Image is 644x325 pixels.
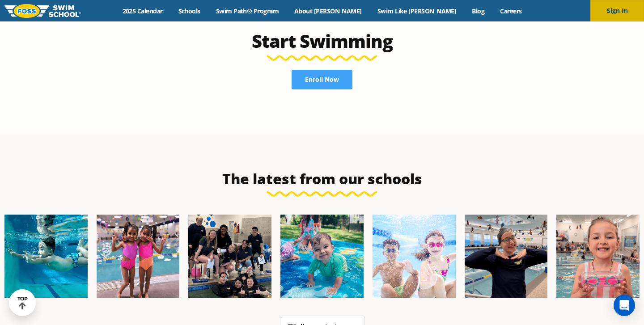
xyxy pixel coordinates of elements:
[492,7,530,15] a: Careers
[208,7,286,15] a: Swim Path® Program
[114,7,170,15] a: 2025 Calendar
[556,215,640,298] img: Fa25-Website-Images-14-600x600.jpg
[464,7,492,15] a: Blog
[287,7,370,15] a: About [PERSON_NAME]
[305,76,339,83] span: Enroll Now
[373,215,456,298] img: FCC_FOSS_GeneralShoot_May_FallCampaign_lowres-9556-600x600.jpg
[97,215,180,298] img: Fa25-Website-Images-8-600x600.jpg
[4,215,88,298] img: Fa25-Website-Images-1-600x600.png
[614,295,635,316] div: Open Intercom Messenger
[280,215,364,298] img: Fa25-Website-Images-600x600.png
[17,296,28,310] div: TOP
[292,70,352,89] a: Enroll Now
[4,4,81,18] img: FOSS Swim School Logo
[369,7,464,15] a: Swim Like [PERSON_NAME]
[188,215,271,298] img: Fa25-Website-Images-2-600x600.png
[111,30,533,52] h2: Start Swimming
[465,215,548,298] img: Fa25-Website-Images-9-600x600.jpg
[170,7,208,15] a: Schools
